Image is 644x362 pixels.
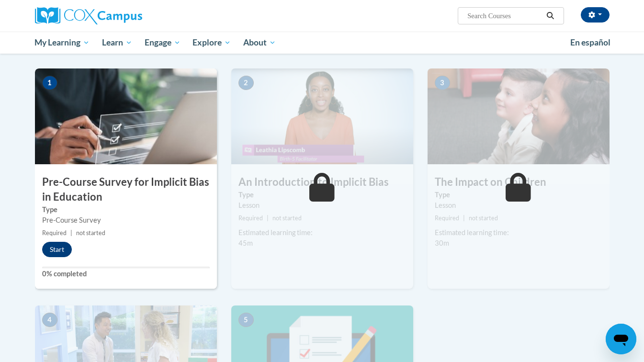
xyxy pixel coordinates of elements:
[570,37,610,47] span: En español
[70,229,72,237] span: |
[96,32,138,54] a: Learn
[238,313,254,327] span: 5
[428,68,610,164] img: Course Image
[42,313,57,327] span: 4
[238,200,406,211] div: Lesson
[466,10,543,22] input: Search Courses
[35,175,217,204] h3: Pre-Course Survey for Implicit Bias in Education
[272,215,302,222] span: not started
[35,68,217,164] img: Course Image
[192,37,231,48] span: Explore
[435,76,450,90] span: 3
[543,10,557,22] button: Search
[145,37,181,48] span: Engage
[463,215,465,222] span: |
[238,227,406,238] div: Estimated learning time:
[35,7,217,24] a: Cox Campus
[42,204,210,215] label: Type
[428,175,610,190] h3: The Impact on Children
[581,7,610,23] button: Account Settings
[469,215,498,222] span: not started
[42,242,72,257] button: Start
[42,215,210,226] div: Pre-Course Survey
[102,37,132,48] span: Learn
[435,227,602,238] div: Estimated learning time:
[238,215,263,222] span: Required
[238,76,254,90] span: 2
[237,32,282,54] a: About
[231,175,413,190] h3: An Introduction to Implicit Bias
[435,239,449,247] span: 30m
[238,190,406,200] label: Type
[435,200,602,211] div: Lesson
[29,32,96,54] a: My Learning
[243,37,276,48] span: About
[42,229,67,237] span: Required
[21,32,624,54] div: Main menu
[606,324,636,354] iframe: Button to launch messaging window
[186,32,237,54] a: Explore
[76,229,105,237] span: not started
[238,239,253,247] span: 45m
[564,33,617,53] a: En español
[42,269,210,279] label: 0% completed
[138,32,187,54] a: Engage
[34,37,90,48] span: My Learning
[42,76,57,90] span: 1
[435,215,459,222] span: Required
[267,215,269,222] span: |
[35,7,142,24] img: Cox Campus
[231,68,413,164] img: Course Image
[435,190,602,200] label: Type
